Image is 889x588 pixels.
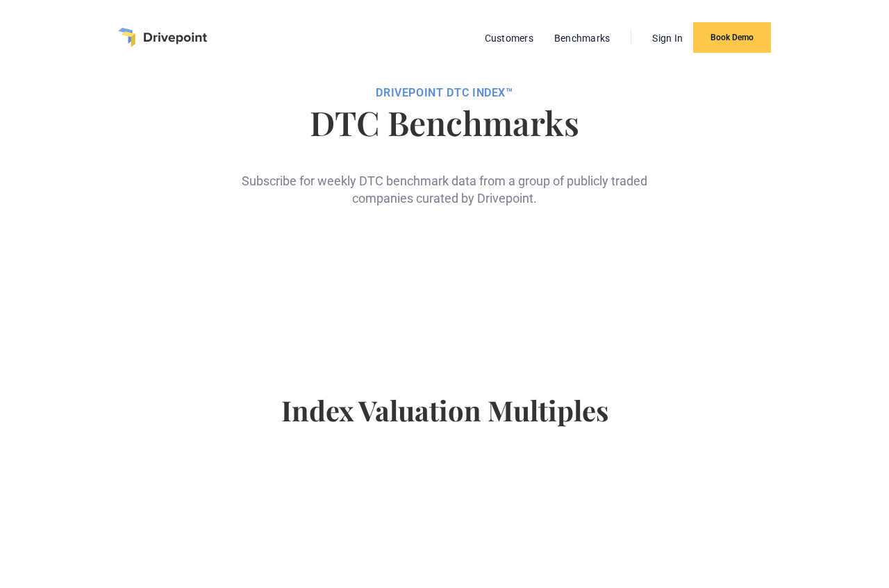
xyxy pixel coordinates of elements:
[645,29,690,47] a: Sign In
[547,29,617,47] a: Benchmarks
[258,229,631,338] iframe: Form 0
[111,86,778,100] div: DRIVEPOiNT DTC Index™
[693,22,771,53] a: Book Demo
[478,29,540,47] a: Customers
[236,150,653,207] div: Subscribe for weekly DTC benchmark data from a group of publicly traded companies curated by Driv...
[111,106,778,139] h1: DTC Benchmarks
[111,394,778,449] h4: Index Valuation Multiples
[118,28,207,47] a: home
